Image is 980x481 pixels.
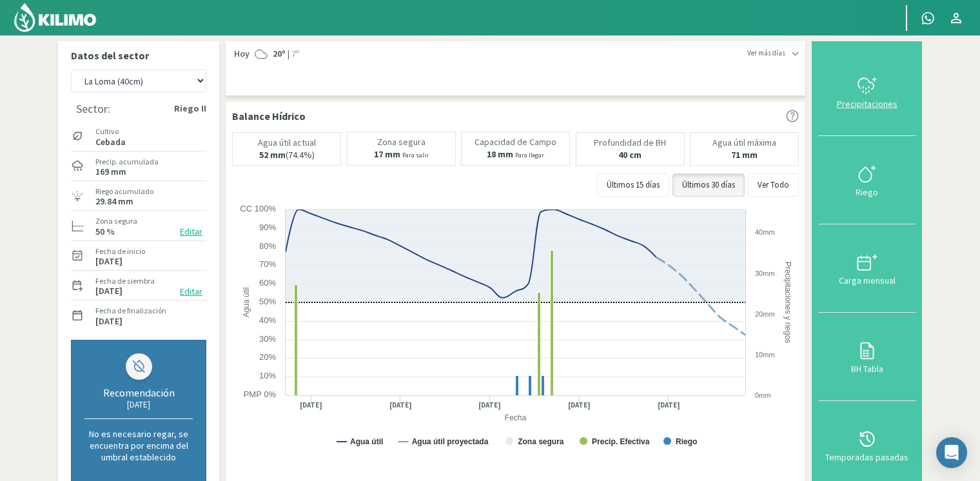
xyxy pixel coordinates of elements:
strong: Riego II [174,102,206,115]
text: 90% [259,222,276,232]
div: Sector: [76,103,110,115]
text: 20mm [755,310,775,318]
text: 40mm [755,228,775,236]
text: [DATE] [300,400,322,410]
text: [DATE] [568,400,591,410]
text: 10mm [755,351,775,358]
button: Riego [818,136,916,224]
div: Temporadas pasadas [822,453,912,462]
p: Balance Hídrico [232,108,306,124]
b: 71 mm [731,149,758,161]
text: Riego [676,437,697,446]
p: Zona segura [377,137,426,147]
text: [DATE] [658,400,680,410]
strong: 20º [273,48,286,59]
button: Carga mensual [818,224,916,313]
text: 70% [259,259,276,269]
label: Cultivo [95,126,126,137]
label: 169 mm [95,168,126,176]
img: Kilimo [13,2,97,33]
div: BH Tabla [822,364,912,373]
label: Riego acumulado [95,186,153,197]
text: 30mm [755,270,775,277]
label: 50 % [95,228,115,236]
div: [DATE] [84,399,193,410]
button: Ver Todo [748,173,799,197]
span: | [288,48,289,61]
span: 7º [289,48,299,61]
label: Fecha de finalización [95,305,166,317]
text: Precipitaciones y riegos [783,262,792,344]
p: Agua útil máxima [712,138,776,148]
p: (74.4%) [259,150,315,160]
text: [DATE] [389,400,412,410]
p: Agua útil actual [258,138,316,148]
text: 80% [259,241,276,251]
button: Últimos 30 días [672,173,745,197]
text: Agua útil proyectada [412,437,489,446]
p: Capacidad de Campo [475,137,556,147]
p: Profundidad de BH [594,138,666,148]
button: Últimos 15 días [597,173,669,197]
b: 18 mm [487,148,513,160]
text: CC 100% [240,204,276,213]
p: Datos del sector [71,48,206,63]
text: Agua útil [242,288,251,318]
small: Para llegar [515,151,544,159]
button: Editar [176,284,206,299]
div: Open Intercom Messenger [936,437,967,468]
text: 20% [259,352,276,362]
b: 52 mm [259,149,286,161]
div: Recomendación [84,386,193,399]
label: Fecha de siembra [95,275,155,287]
div: Carga mensual [822,276,912,285]
text: 10% [259,371,276,380]
text: [DATE] [478,400,501,410]
p: No es necesario regar, se encuentra por encima del umbral establecido [84,428,193,463]
text: Fecha [505,414,527,423]
text: 30% [259,334,276,344]
small: Para salir [402,151,429,159]
text: Zona segura [518,437,564,446]
div: Riego [822,188,912,197]
label: Cebada [95,138,126,146]
text: PMP 0% [244,389,277,399]
text: 40% [259,315,276,325]
span: Ver más días [747,48,785,59]
div: Precipitaciones [822,99,912,108]
b: 17 mm [374,148,400,160]
label: Fecha de inicio [95,246,145,257]
button: Editar [176,224,206,239]
label: Precip. acumulada [95,156,159,168]
label: Zona segura [95,215,137,227]
text: Precip. Efectiva [592,437,650,446]
label: [DATE] [95,257,122,266]
label: [DATE] [95,317,122,326]
span: Hoy [232,48,250,61]
label: [DATE] [95,287,122,295]
label: 29.84 mm [95,197,133,206]
button: BH Tabla [818,313,916,401]
text: 0mm [755,391,770,399]
button: Precipitaciones [818,48,916,136]
text: 50% [259,297,276,306]
b: 40 cm [618,149,642,161]
text: Agua útil [350,437,383,446]
text: 60% [259,278,276,288]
